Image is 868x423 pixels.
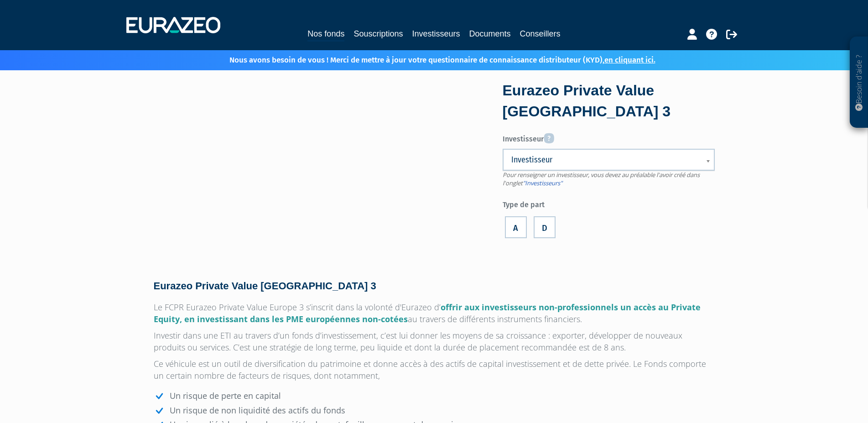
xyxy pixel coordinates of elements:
li: Un risque de non liquidité des actifs du fonds [154,406,715,416]
p: Le FCPR Eurazeo Private Value Europe 3 s’inscrit dans la volonté d'Eurazeo d’ au travers de diffé... [154,301,715,325]
span: Investisseur [511,154,694,165]
div: Eurazeo Private Value [GEOGRAPHIC_DATA] 3 [503,80,715,122]
a: en cliquant ici. [604,55,655,65]
span: Pour renseigner un investisseur, vous devez au préalable l'avoir créé dans l'onglet [503,171,700,188]
a: "Investisseurs" [523,179,562,187]
a: Nos fonds [307,27,344,42]
iframe: YouTube video player [154,84,476,266]
span: offrir aux investisseurs non-professionnels un accès au Private Equity, en investissant dans les ... [154,302,701,324]
label: Type de part [503,197,715,210]
p: Besoin d'aide ? [854,42,864,124]
a: Investisseurs [412,27,460,40]
li: Un risque de perte en capital [154,391,715,401]
h4: Eurazeo Private Value [GEOGRAPHIC_DATA] 3 [154,281,715,292]
img: 1732889491-logotype_eurazeo_blanc_rvb.png [126,17,220,33]
a: Souscriptions [353,27,403,40]
label: A [505,216,527,238]
p: Nous avons besoin de vous ! Merci de mettre à jour votre questionnaire de connaissance distribute... [203,52,655,66]
label: Investisseur [503,130,715,145]
p: Investir dans une ETI au travers d’un fonds d’investissement, c’est lui donner les moyens de sa c... [154,329,715,353]
p: Ce véhicule est un outil de diversification du patrimoine et donne accès à des actifs de capital ... [154,358,715,381]
a: Conseillers [520,27,561,40]
label: D [534,216,556,238]
a: Documents [469,27,511,40]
